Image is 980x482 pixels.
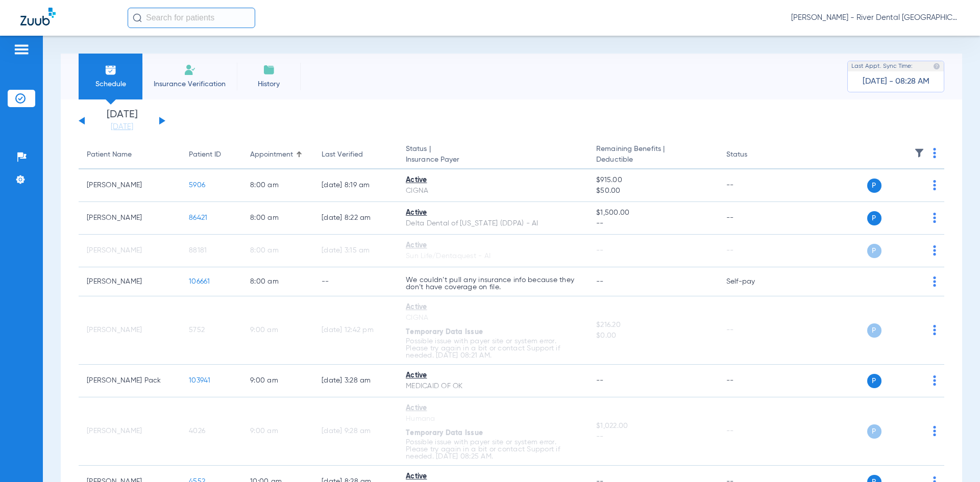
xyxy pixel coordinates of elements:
p: Possible issue with payer site or system error. Please try again in a bit or contact Support if n... [406,338,580,359]
td: [PERSON_NAME] [79,267,181,296]
div: Active [406,302,580,313]
span: $0.00 [596,331,709,341]
div: Active [406,208,580,218]
td: -- [718,169,787,202]
span: Temporary Data Issue [406,429,483,437]
td: [PERSON_NAME] [79,202,181,235]
span: Insurance Verification [150,79,229,89]
img: group-dot-blue.svg [933,213,936,223]
img: group-dot-blue.svg [933,148,936,158]
img: hamburger-icon [13,43,30,56]
span: Schedule [86,79,135,89]
div: Humana [406,414,580,424]
span: P [867,424,881,439]
img: group-dot-blue.svg [933,375,936,386]
img: x.svg [910,276,920,287]
span: 4026 [189,427,205,435]
div: Active [406,471,580,482]
span: [DATE] - 08:28 AM [863,77,929,87]
span: 88181 [189,247,207,254]
span: P [867,179,881,193]
th: Status | [398,141,588,169]
div: Delta Dental of [US_STATE] (DDPA) - AI [406,218,580,229]
td: [PERSON_NAME] [79,235,181,267]
div: Patient Name [87,149,173,160]
div: Patient ID [189,149,234,160]
span: P [867,211,881,225]
td: [DATE] 9:28 AM [313,397,398,466]
div: CIGNA [406,313,580,323]
img: last sync help info [933,63,940,70]
td: [DATE] 12:42 PM [313,296,398,365]
img: x.svg [910,213,920,223]
span: [PERSON_NAME] - River Dental [GEOGRAPHIC_DATA] [791,13,960,23]
span: History [244,79,293,89]
p: Possible issue with payer site or system error. Please try again in a bit or contact Support if n... [406,439,580,460]
img: group-dot-blue.svg [933,245,936,256]
span: Last Appt. Sync Time: [851,61,913,71]
td: [DATE] 8:19 AM [313,169,398,202]
td: [PERSON_NAME] [79,296,181,365]
span: $1,500.00 [596,208,709,218]
img: x.svg [910,375,920,386]
span: P [867,244,881,258]
td: [PERSON_NAME] [79,169,181,202]
span: -- [596,247,604,254]
div: Patient Name [87,149,132,160]
img: Search Icon [133,13,142,22]
td: -- [313,267,398,296]
td: 9:00 AM [242,296,313,365]
th: Status [718,141,787,169]
span: Insurance Payer [406,155,580,165]
span: -- [596,278,604,285]
img: group-dot-blue.svg [933,276,936,287]
div: Active [406,175,580,186]
td: [PERSON_NAME] Pack [79,365,181,397]
td: -- [718,397,787,466]
td: 8:00 AM [242,235,313,267]
input: Search for patients [128,8,255,28]
td: 9:00 AM [242,397,313,466]
img: group-dot-blue.svg [933,325,936,335]
span: 5752 [189,326,205,334]
td: [PERSON_NAME] [79,397,181,466]
td: [DATE] 3:15 AM [313,235,398,267]
img: x.svg [910,180,920,190]
img: group-dot-blue.svg [933,180,936,190]
img: filter.svg [914,148,924,158]
td: 8:00 AM [242,169,313,202]
img: x.svg [910,426,920,436]
img: Manual Insurance Verification [184,64,196,76]
img: Zuub Logo [20,8,56,26]
td: [DATE] 3:28 AM [313,365,398,397]
td: -- [718,365,787,397]
span: $216.20 [596,320,709,331]
span: P [867,374,881,388]
span: P [867,323,881,338]
td: Self-pay [718,267,787,296]
td: [DATE] 8:22 AM [313,202,398,235]
td: -- [718,296,787,365]
th: Remaining Benefits | [588,141,718,169]
img: group-dot-blue.svg [933,426,936,436]
span: -- [596,377,604,384]
div: Sun Life/Dentaquest - AI [406,251,580,262]
img: x.svg [910,325,920,335]
div: Appointment [250,149,305,160]
div: CIGNA [406,186,580,196]
div: Active [406,403,580,414]
img: x.svg [910,245,920,256]
span: 86421 [189,214,207,221]
td: 8:00 AM [242,267,313,296]
div: Last Verified [322,149,389,160]
div: Patient ID [189,149,221,160]
a: [DATE] [91,122,153,132]
img: Schedule [105,64,117,76]
td: -- [718,202,787,235]
span: $915.00 [596,175,709,186]
span: -- [596,432,709,442]
div: MEDICAID OF OK [406,381,580,392]
li: [DATE] [91,110,153,132]
td: 8:00 AM [242,202,313,235]
span: $1,022.00 [596,421,709,432]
